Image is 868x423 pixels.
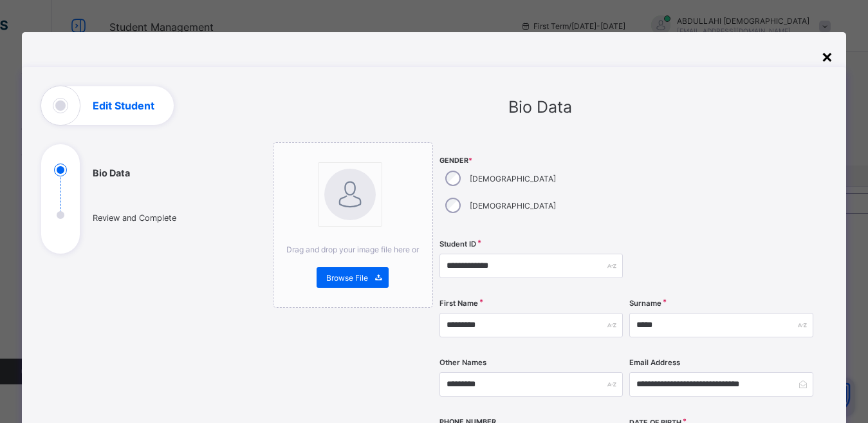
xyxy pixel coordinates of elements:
label: [DEMOGRAPHIC_DATA] [470,201,556,211]
label: Student ID [439,240,476,249]
span: Bio Data [508,97,572,117]
span: Drag and drop your image file here or [286,245,419,254]
label: Email Address [629,358,680,367]
div: bannerImageDrag and drop your image file here orBrowse File [273,142,433,308]
img: bannerImage [324,169,376,220]
label: First Name [439,299,478,308]
span: Browse File [326,273,368,283]
label: Other Names [439,358,486,367]
label: [DEMOGRAPHIC_DATA] [470,174,556,183]
h1: Edit Student [93,100,154,111]
span: Gender [439,156,623,165]
div: × [821,45,833,67]
label: Surname [629,299,661,308]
